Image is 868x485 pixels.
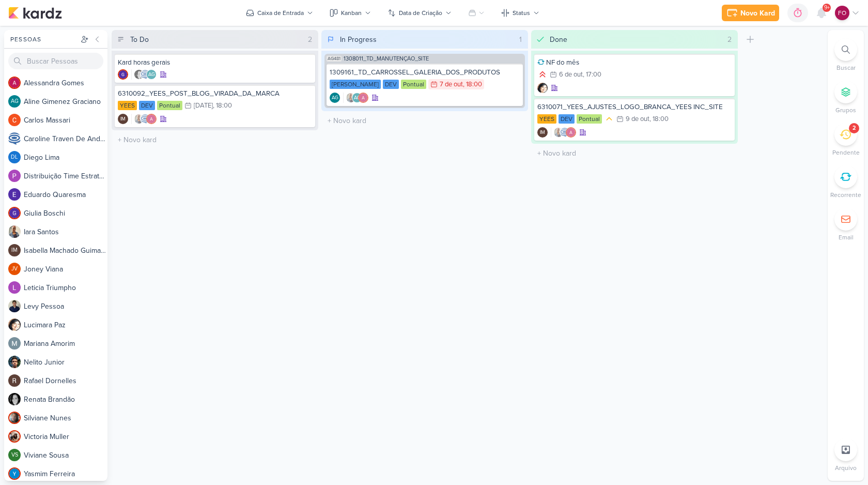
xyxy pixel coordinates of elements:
[24,133,107,144] div: C a r o l i n e T r a v e n D e A n d r a d e
[11,248,18,253] p: IM
[832,148,860,157] p: Pendente
[8,319,21,331] img: Lucimara Paz
[24,245,107,256] div: I s a b e l l a M a c h a d o G u i m a r ã e s
[24,264,107,275] div: J o n e y V i a n a
[722,5,779,21] button: Novo Kard
[8,449,21,461] div: Viviane Sousa
[537,83,548,93] img: Lucimara Paz
[8,95,21,108] div: Aline Gimenez Graciano
[383,80,399,89] div: DEV
[440,81,463,88] div: 7 de out
[853,124,856,132] div: 2
[131,69,157,80] div: Colaboradores: Renata Brandão, Caroline Traven De Andrade, Aline Gimenez Graciano
[304,34,316,45] div: 2
[11,99,19,104] p: AG
[8,412,21,424] img: Silviane Nunes
[24,282,107,293] div: L e t i c i a T r i u m p h o
[120,117,126,122] p: IM
[24,450,107,461] div: V i v i a n e S o u s a
[323,113,526,128] input: + Novo kard
[824,4,830,12] span: 9+
[344,56,429,62] span: 1308011_TD_MANUTENÇÃO_SITE
[8,77,21,89] img: Alessandra Gomes
[515,34,526,45] div: 1
[24,320,107,330] div: L u c i m a r a P a z
[559,71,583,78] div: 6 de out
[401,80,426,89] div: Pontual
[24,96,107,107] div: A l i n e G i m e n e z G r a c i a n o
[24,338,107,349] div: M a r i a n a A m o r i m
[537,127,548,138] div: Criador(a): Isabella Machado Guimarães
[838,8,846,18] p: FO
[327,56,342,62] span: AG481
[11,155,18,160] p: DL
[8,281,21,294] img: Leticia Triumpho
[559,114,575,124] div: DEV
[463,81,482,88] div: , 18:00
[354,96,361,101] p: AG
[24,431,107,442] div: V i c t o r i a M u l l e r
[560,127,570,138] img: Caroline Traven De Andrade
[24,189,107,200] div: E d u a r d o Q u a r e s m a
[24,301,107,312] div: L e v y P e s s o a
[8,263,21,275] div: Joney Viana
[839,233,854,242] p: Email
[583,71,601,78] div: , 17:00
[8,300,21,312] img: Levy Pessoa
[134,114,144,124] img: Iara Santos
[118,69,128,80] div: Criador(a): Giulia Boschi
[8,170,21,182] img: Distribuição Time Estratégico
[8,356,21,368] img: Nelito Junior
[537,102,732,112] div: 6310071_YEES_AJUSTES_LOGO_BRANCA_YEES INC_SITE
[24,357,107,368] div: N e l i t o J u n i o r
[604,114,614,124] div: Prioridade Média
[626,116,649,123] div: 9 de out
[332,96,338,101] p: AG
[24,171,107,181] div: D i s t r i b u i ç ã o T i m e E s t r a t é g i c o
[8,53,103,69] input: Buscar Pessoas
[540,130,545,135] p: IM
[740,8,775,19] div: Novo Kard
[134,69,144,80] img: Renata Brandão
[118,101,137,110] div: YEES
[537,127,548,138] div: Isabella Machado Guimarães
[24,78,107,88] div: A l e s s a n d r a G o m e s
[194,102,213,109] div: [DATE]
[114,132,316,147] input: + Novo kard
[537,114,556,124] div: YEES
[11,266,18,272] p: JV
[213,102,232,109] div: , 18:00
[118,69,128,80] img: Giulia Boschi
[577,114,602,124] div: Pontual
[146,69,157,80] div: Aline Gimenez Graciano
[24,394,107,405] div: R e n a t a B r a n d ã o
[8,151,21,163] div: Diego Lima
[146,114,157,124] img: Alessandra Gomes
[830,190,861,200] p: Recorrente
[330,68,520,77] div: 1309161_TD_CARROSSEL_GALERIA_DOS_PRODUTOS
[835,463,857,473] p: Arquivo
[118,114,128,124] div: Criador(a): Isabella Machado Guimarães
[8,7,62,19] img: kardz.app
[352,93,362,103] div: Aline Gimenez Graciano
[24,208,107,219] div: G i u l i a B o s c h i
[835,6,849,20] div: Fabio Oliveira
[346,93,356,103] img: Iara Santos
[649,116,669,123] div: , 18:00
[330,93,340,103] div: Aline Gimenez Graciano
[24,115,107,126] div: C a r l o s M a s s a r i
[358,93,368,103] img: Alessandra Gomes
[8,467,21,480] img: Yasmim Ferreira
[533,146,736,161] input: + Novo kard
[148,72,155,78] p: AG
[24,375,107,386] div: R a f a e l D o r n e l l e s
[828,38,864,72] li: Ctrl + F
[24,226,107,237] div: I a r a S a n t o s
[553,127,564,138] img: Iara Santos
[566,127,576,138] img: Alessandra Gomes
[8,207,21,219] img: Giulia Boschi
[343,93,368,103] div: Colaboradores: Iara Santos, Aline Gimenez Graciano, Alessandra Gomes
[551,127,576,138] div: Colaboradores: Iara Santos, Caroline Traven De Andrade, Alessandra Gomes
[836,63,856,72] p: Buscar
[330,80,381,89] div: [PERSON_NAME]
